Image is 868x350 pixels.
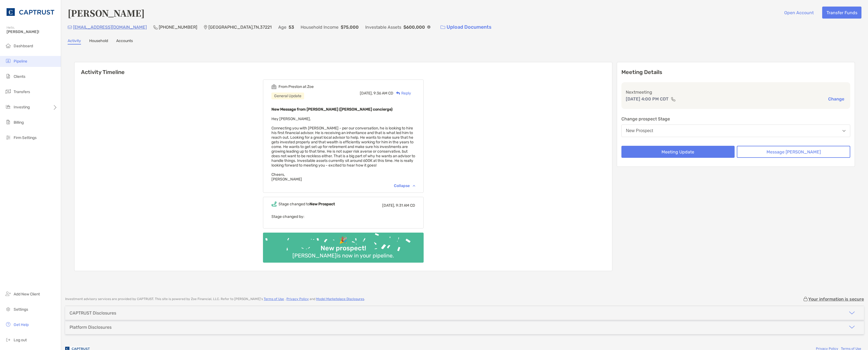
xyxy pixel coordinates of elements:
[626,128,653,133] div: New Prospect
[621,115,851,122] p: Change prospect Stage
[271,93,304,99] div: General Update
[271,213,415,220] p: Stage changed by:
[14,322,29,327] span: Get Help
[70,310,116,316] div: CAPTRUST Disclosures
[5,134,11,141] img: firm-settings icon
[271,117,415,182] span: Hey [PERSON_NAME], Connecting you with [PERSON_NAME] - per our conversation, he is looking to hir...
[7,2,54,22] img: CAPTRUST Logo
[337,236,349,244] div: 🎉
[14,74,25,79] span: Clients
[279,202,335,206] div: Stage changed to
[7,29,58,34] span: [PERSON_NAME]!
[808,296,864,302] p: Your information is secure
[70,325,112,330] div: Platform Disclosures
[14,135,37,140] span: Firm Settings
[204,25,207,29] img: Location Icon
[290,252,396,259] div: [PERSON_NAME] is now in your pipeline.
[365,24,401,31] p: Investable Assets
[271,107,393,112] b: New Message from [PERSON_NAME] ([PERSON_NAME] concierge)
[68,7,145,19] h4: [PERSON_NAME]
[842,130,846,132] img: Open dropdown arrow
[301,24,339,31] p: Household Income
[278,24,286,31] p: Age
[289,24,294,31] p: 53
[5,42,11,49] img: dashboard icon
[65,297,365,301] p: Investment advisory services are provided by CAPTRUST . This site is powered by Zoe Financial, LL...
[208,24,272,31] p: [GEOGRAPHIC_DATA] , TN , 37221
[626,96,669,102] p: [DATE] 4:00 PM CDT
[360,91,373,96] span: [DATE],
[621,124,851,137] button: New Prospect
[14,120,24,125] span: Billing
[116,38,133,45] a: Accounts
[5,321,11,328] img: get-help icon
[626,89,846,96] p: Next meeting
[5,73,11,79] img: clients icon
[14,105,30,109] span: Investing
[437,21,495,33] a: Upload Documents
[5,58,11,64] img: pipeline icon
[5,103,11,110] img: investing icon
[73,24,147,31] p: [EMAIL_ADDRESS][DOMAIN_NAME]
[89,38,108,45] a: Household
[849,324,855,330] img: icon arrow
[621,69,851,76] p: Meeting Details
[5,290,11,297] img: add_new_client icon
[382,203,395,208] span: [DATE],
[271,84,277,89] img: Event icon
[271,201,277,207] img: Event icon
[286,297,309,301] a: Privacy Policy
[263,233,424,258] img: Confetti
[403,24,425,31] p: $600,000
[396,91,400,95] img: Reply icon
[14,59,27,64] span: Pipeline
[153,25,158,29] img: Phone Icon
[441,25,445,29] img: button icon
[394,183,415,188] div: Collapse
[159,24,197,31] p: [PHONE_NUMBER]
[14,44,33,48] span: Dashboard
[14,90,30,94] span: Transfers
[316,297,364,301] a: Model Marketplace Disclosures
[393,90,411,96] div: Reply
[780,7,818,19] button: Open Account
[413,185,415,186] img: Chevron icon
[737,146,850,158] button: Message [PERSON_NAME]
[14,307,28,312] span: Settings
[74,62,612,75] h6: Activity Timeline
[849,310,855,316] img: icon arrow
[5,336,11,343] img: logout icon
[14,338,27,342] span: Log out
[68,26,72,29] img: Email Icon
[318,244,368,252] div: New prospect!
[827,96,846,102] button: Change
[427,25,430,29] img: Info Icon
[373,91,393,96] span: 9:36 AM CD
[341,24,359,31] p: $75,000
[310,202,335,206] b: New Prospect
[671,97,676,101] img: communication type
[5,306,11,312] img: settings icon
[5,88,11,95] img: transfers icon
[621,146,735,158] button: Meeting Update
[14,292,40,296] span: Add New Client
[264,297,284,301] a: Terms of Use
[396,203,415,208] span: 9:31 AM CD
[822,7,861,19] button: Transfer Funds
[279,84,314,89] div: From Preston at Zoe
[5,119,11,125] img: billing icon
[68,38,81,45] a: Activity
